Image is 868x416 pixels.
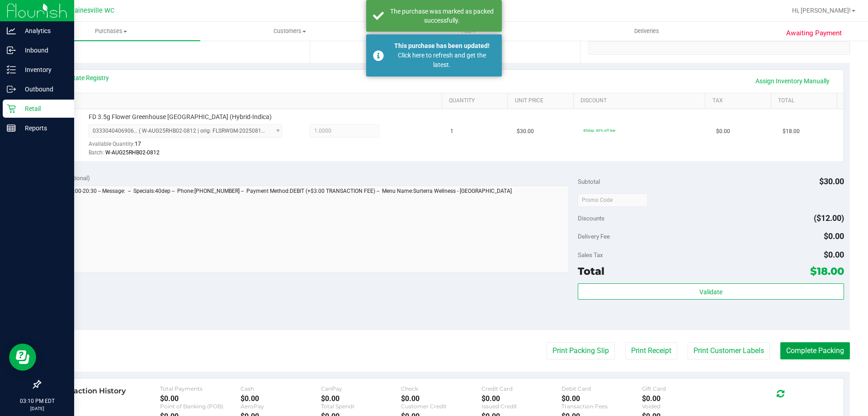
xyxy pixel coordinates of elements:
[699,288,722,296] span: Validate
[583,128,615,133] span: 40dep: 40% off line
[55,73,109,82] a: View State Registry
[622,27,671,35] span: Deliveries
[642,394,722,403] div: $0.00
[450,127,453,136] span: 1
[16,45,70,56] p: Inbound
[401,403,481,410] div: Customer Credit
[578,283,844,300] button: Validate
[7,85,16,94] inline-svg: Outbound
[578,233,610,240] span: Delivery Fee
[625,342,677,359] button: Print Receipt
[321,385,401,392] div: CanPay
[580,97,702,105] a: Discount
[16,64,70,75] p: Inventory
[70,7,114,14] span: Gainesville WC
[16,25,70,36] p: Analytics
[389,51,495,70] div: Click here to refresh and get the latest.
[4,405,70,412] p: [DATE]
[16,103,70,114] p: Retail
[9,344,36,371] iframe: Resource center
[515,97,570,105] a: Unit Price
[814,213,844,223] span: ($12.00)
[321,394,401,403] div: $0.00
[16,84,70,95] p: Outbound
[321,403,401,410] div: Total Spendr
[750,73,835,89] a: Assign Inventory Manually
[89,149,104,156] span: Batch:
[241,385,321,392] div: Cash
[547,342,615,359] button: Print Packing Slip
[578,265,604,277] span: Total
[481,403,562,410] div: Issued Credit
[200,22,379,41] a: Customers
[792,7,851,14] span: Hi, [PERSON_NAME]!
[557,22,736,41] a: Deliveries
[561,394,642,403] div: $0.00
[578,178,600,185] span: Subtotal
[449,97,504,105] a: Quantity
[4,397,70,405] p: 03:10 PM EDT
[778,97,833,105] a: Total
[7,65,16,74] inline-svg: Inventory
[561,403,642,410] div: Transaction Fees
[481,385,562,392] div: Credit Card
[578,193,648,207] input: Promo Code
[89,113,272,121] span: FD 3.5g Flower Greenhouse [GEOGRAPHIC_DATA] (Hybrid-Indica)
[389,41,495,51] div: This purchase has been updated!
[824,250,844,259] span: $0.00
[819,177,844,186] span: $30.00
[7,26,16,35] inline-svg: Analytics
[578,251,603,258] span: Sales Tax
[7,124,16,133] inline-svg: Reports
[135,141,141,147] span: 17
[7,104,16,113] inline-svg: Retail
[561,385,642,392] div: Debit Card
[160,403,241,410] div: Point of Banking (POB)
[241,394,321,403] div: $0.00
[16,123,70,134] p: Reports
[642,403,722,410] div: Voided
[578,210,604,226] span: Discounts
[22,22,200,41] a: Purchases
[105,149,160,156] span: W-AUG25RHB02-0812
[688,342,770,359] button: Print Customer Labels
[160,385,241,392] div: Total Payments
[780,342,850,359] button: Complete Packing
[389,7,495,25] div: The purchase was marked as packed successfully.
[712,97,768,105] a: Tax
[824,231,844,241] span: $0.00
[716,127,730,136] span: $0.00
[481,394,562,403] div: $0.00
[786,28,842,38] span: Awaiting Payment
[642,385,722,392] div: Gift Card
[783,127,800,136] span: $18.00
[401,394,481,403] div: $0.00
[53,97,438,105] a: SKU
[810,265,844,277] span: $18.00
[89,138,292,155] div: Available Quantity:
[241,403,321,410] div: AeroPay
[160,394,241,403] div: $0.00
[517,127,534,136] span: $30.00
[7,46,16,55] inline-svg: Inbound
[201,27,378,35] span: Customers
[22,27,200,35] span: Purchases
[401,385,481,392] div: Check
